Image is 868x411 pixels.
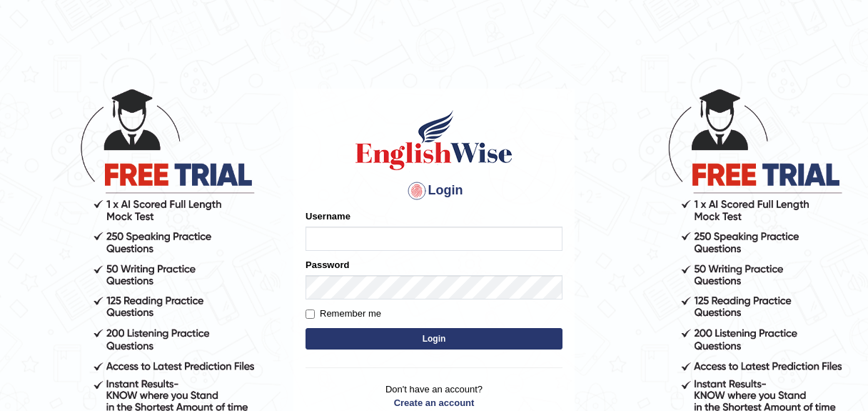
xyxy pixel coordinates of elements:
[306,310,315,319] input: Remember me
[306,307,381,321] label: Remember me
[306,258,349,272] label: Password
[306,209,350,223] label: Username
[306,328,562,350] button: Login
[353,108,515,172] img: Logo of English Wise sign in for intelligent practice with AI
[306,396,562,410] a: Create an account
[306,179,562,202] h4: Login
